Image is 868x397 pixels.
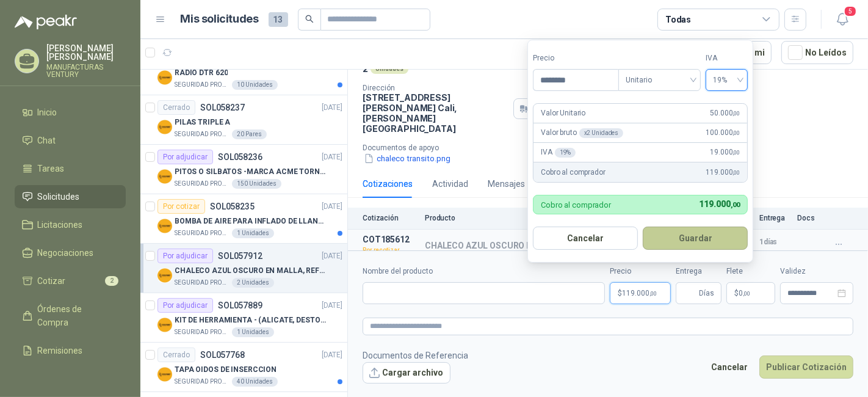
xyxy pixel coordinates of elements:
[780,266,853,277] label: Validez
[676,266,722,277] label: Entrega
[322,151,342,163] p: [DATE]
[232,80,278,90] div: 10 Unidades
[38,344,83,357] span: Remisiones
[140,293,347,343] a: Por adjudicarSOL057889[DATE] Company LogoKIT DE HERRAMIENTA - (ALICATE, DESTORNILLADOR,LLAVE DE E...
[305,15,314,23] span: search
[232,129,267,139] div: 20 Pares
[140,343,347,392] a: CerradoSOL057768[DATE] Company LogoTAPA OIDOS DE INSERCCIONSEGURIDAD PROVISER LTDA40 Unidades
[105,276,118,286] span: 2
[541,167,605,178] p: Cobro al comprador
[713,71,740,89] span: 19%
[831,9,853,31] button: 5
[175,216,327,227] p: BOMBA DE AIRE PARA INFLADO DE LLANTAS DE BICICLETA
[363,235,418,244] p: COT185612
[363,152,452,165] button: chaleco transito.png
[363,362,450,384] button: Cargar archivo
[15,339,126,362] a: Remisiones
[759,235,790,249] p: 1 días
[541,107,585,119] p: Valor Unitario
[733,110,740,117] span: ,00
[38,190,80,203] span: Solicitudes
[232,228,274,238] div: 1 Unidades
[363,214,418,222] p: Cotización
[38,302,114,329] span: Órdenes de Compra
[711,107,740,119] span: 50.000
[218,153,262,161] p: SOL058236
[700,199,740,209] span: 119.000
[140,46,347,95] a: Por cotizarSOL058248[DATE] Company LogoRADIO DTR 620SEGURIDAD PROVISER LTDA10 Unidades
[157,199,205,214] div: Por cotizar
[488,177,525,191] div: Mensajes
[157,268,172,283] img: Company Logo
[743,290,750,297] span: ,00
[649,290,657,297] span: ,00
[643,227,748,250] button: Guardar
[15,367,126,390] a: Configuración
[15,241,126,264] a: Negociaciones
[157,298,213,313] div: Por adjudicar
[363,266,605,277] label: Nombre del producto
[541,127,623,139] p: Valor bruto
[15,129,126,152] a: Chat
[15,185,126,208] a: Solicitudes
[322,102,342,114] p: [DATE]
[711,147,740,158] span: 19.000
[322,250,342,262] p: [DATE]
[157,150,213,164] div: Por adjudicar
[232,278,274,288] div: 2 Unidades
[38,274,66,288] span: Cotizar
[363,92,508,134] p: [STREET_ADDRESS][PERSON_NAME] Cali , [PERSON_NAME][GEOGRAPHIC_DATA]
[232,377,278,387] div: 40 Unidades
[731,201,740,209] span: ,00
[541,201,611,209] p: Cobro al comprador
[726,266,775,277] label: Flete
[733,129,740,136] span: ,00
[175,228,230,238] p: SEGURIDAD PROVISER LTDA
[140,145,347,194] a: Por adjudicarSOL058236[DATE] Company LogoPITOS O SILBATOS -MARCA ACME TORNADO 635SEGURIDAD PROVIS...
[844,5,857,17] span: 5
[210,202,255,211] p: SOL058235
[38,134,56,147] span: Chat
[739,290,750,297] span: 0
[38,162,65,175] span: Tareas
[726,282,775,304] p: $ 0,00
[706,53,748,64] label: IVA
[15,297,126,334] a: Órdenes de Compra
[175,327,230,337] p: SEGURIDAD PROVISER LTDA
[157,100,195,115] div: Cerrado
[157,249,213,263] div: Por adjudicar
[46,44,126,61] p: [PERSON_NAME] [PERSON_NAME]
[269,12,288,27] span: 13
[200,103,245,112] p: SOL058237
[363,144,863,152] p: Documentos de apoyo
[232,327,274,337] div: 1 Unidades
[140,194,347,244] a: Por cotizarSOL058235[DATE] Company LogoBOMBA DE AIRE PARA INFLADO DE LLANTAS DE BICICLETASEGURIDA...
[363,84,508,92] p: Dirección
[759,355,853,379] button: Publicar Cotización
[541,147,576,158] p: IVA
[38,106,57,119] span: Inicio
[175,377,230,387] p: SEGURIDAD PROVISER LTDA
[157,367,172,382] img: Company Logo
[622,290,657,297] span: 119.000
[175,364,277,376] p: TAPA OIDOS DE INSERCCION
[706,127,740,139] span: 100.000
[46,64,126,78] p: MANUFACTURAS VENTURY
[15,213,126,236] a: Licitaciones
[322,300,342,311] p: [DATE]
[425,214,634,222] p: Producto
[555,148,576,158] div: 19 %
[665,13,691,26] div: Todas
[759,214,790,222] p: Entrega
[175,117,230,128] p: PILAS TRIPLE A
[425,241,621,250] p: CHALECO AZUL OSCURO EN MALLA, REFLECTIVO
[15,15,77,29] img: Logo peakr
[140,95,347,145] a: CerradoSOL058237[DATE] Company LogoPILAS TRIPLE ASEGURIDAD PROVISER LTDA20 Pares
[157,120,172,134] img: Company Logo
[706,167,740,178] span: 119.000
[610,266,671,277] label: Precio
[15,157,126,180] a: Tareas
[432,177,468,191] div: Actividad
[157,70,172,85] img: Company Logo
[363,177,413,191] div: Cotizaciones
